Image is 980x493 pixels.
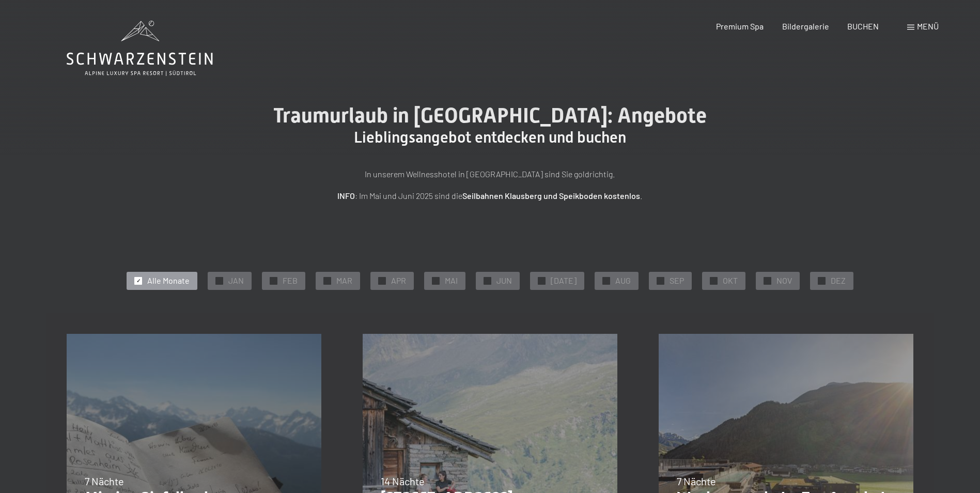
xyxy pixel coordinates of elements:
span: Traumurlaub in [GEOGRAPHIC_DATA]: Angebote [273,103,707,128]
span: ✓ [272,277,276,284]
span: JAN [228,275,244,286]
span: Lieblingsangebot entdecken und buchen [354,128,626,146]
strong: Seilbahnen Klausberg und Speikboden kostenlos [462,191,640,201]
span: 7 Nächte [85,475,124,487]
span: 14 Nächte [381,475,425,487]
span: FEB [283,275,298,286]
span: ✓ [712,277,716,284]
span: ✓ [766,277,770,284]
span: ✓ [604,277,609,284]
span: ✓ [540,277,544,284]
span: MAR [336,275,352,286]
span: ✓ [659,277,663,284]
a: Premium Spa [716,21,764,31]
p: In unserem Wellnesshotel in [GEOGRAPHIC_DATA] sind Sie goldrichtig. [232,167,749,181]
span: [DATE] [551,275,577,286]
span: NOV [776,275,792,286]
span: ✓ [325,277,330,284]
span: ✓ [380,277,384,284]
span: ✓ [217,277,222,284]
span: Alle Monate [147,275,190,286]
span: ✓ [820,277,824,284]
span: AUG [615,275,631,286]
span: 7 Nächte [677,475,716,487]
span: ✓ [136,277,141,284]
a: Bildergalerie [782,21,829,31]
span: Menü [917,21,939,31]
a: BUCHEN [847,21,879,31]
span: ✓ [486,277,490,284]
span: JUN [496,275,512,286]
strong: INFO [337,191,355,201]
p: : Im Mai und Juni 2025 sind die . [232,189,749,203]
span: OKT [723,275,738,286]
span: DEZ [831,275,846,286]
span: SEP [670,275,684,286]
